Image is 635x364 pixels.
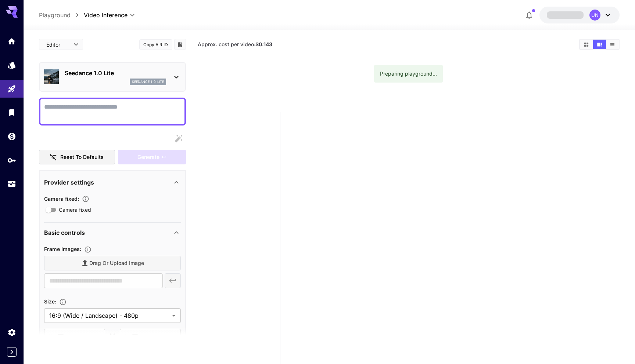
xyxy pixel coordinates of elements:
[132,79,164,84] p: seedance_1_0_lite
[44,174,181,191] div: Provider settings
[44,246,81,252] span: Frame Images :
[46,41,69,48] span: Editor
[7,328,16,337] div: Settings
[7,61,16,70] div: Models
[139,39,172,50] button: Copy AIR ID
[7,132,16,141] div: Wallet
[7,347,17,357] button: Expand sidebar
[39,150,115,165] button: Reset to defaults
[44,178,94,187] p: Provider settings
[7,108,16,117] div: Library
[580,40,593,49] button: Show videos in grid view
[255,41,272,47] b: $0.143
[7,37,16,46] div: Home
[7,84,16,94] div: Playground
[56,298,69,306] button: Adjust the dimensions of the generated image by specifying its width and height in pixels, or sel...
[44,298,56,305] span: Size :
[593,40,606,49] button: Show videos in video view
[84,11,128,19] span: Video Inference
[49,311,169,320] span: 16:9 (Wide / Landscape) - 480p
[59,206,91,214] span: Camera fixed
[39,11,84,19] nav: breadcrumb
[81,246,94,253] button: Upload frame images.
[44,224,181,241] div: Basic controls
[380,67,437,80] div: Preparing playground...
[539,7,620,23] button: UN
[65,69,166,77] p: Seedance 1.0 Lite
[7,156,16,165] div: API Keys
[198,41,272,47] span: Approx. cost per video:
[44,228,85,237] p: Basic controls
[39,11,71,19] a: Playground
[606,40,619,49] button: Show videos in list view
[44,196,79,202] span: Camera fixed :
[579,39,620,50] div: Show videos in grid viewShow videos in video viewShow videos in list view
[44,66,181,88] div: Seedance 1.0 Liteseedance_1_0_lite
[177,40,183,49] button: Add to library
[7,179,16,189] div: Usage
[589,10,600,21] div: UN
